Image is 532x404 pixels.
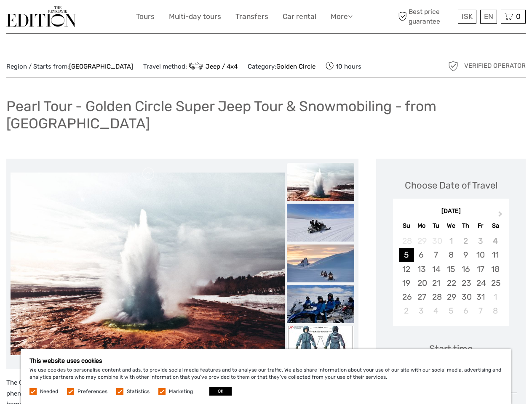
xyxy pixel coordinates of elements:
div: Choose Sunday, October 12th, 2025 [399,262,414,276]
span: Category: [248,62,315,71]
div: Choose Sunday, November 2nd, 2025 [399,304,414,318]
div: Th [458,220,473,231]
a: Jeep / 4x4 [187,63,238,70]
button: OK [209,387,232,396]
div: Sa [488,220,503,231]
div: We use cookies to personalise content and ads, to provide social media features and to analyse ou... [21,349,511,404]
div: Choose Saturday, October 25th, 2025 [488,276,503,290]
span: Verified Operator [464,61,526,70]
label: Statistics [127,388,150,395]
div: We [444,220,458,231]
div: Mo [414,220,429,231]
h1: Pearl Tour - Golden Circle Super Jeep Tour & Snowmobiling - from [GEOGRAPHIC_DATA] [6,98,526,132]
a: Multi-day tours [169,11,221,23]
div: Choose Wednesday, October 8th, 2025 [444,248,458,262]
span: 10 hours [326,60,361,72]
img: b8822a8826ec45d5825b92fa4f601ae4_slider_thumbnail.jpg [287,204,354,242]
div: Choose Thursday, October 16th, 2025 [458,262,473,276]
div: Choose Thursday, October 23rd, 2025 [458,276,473,290]
div: Choose Tuesday, October 14th, 2025 [429,262,444,276]
span: ISK [462,12,473,21]
div: Choose Monday, November 3rd, 2025 [414,304,429,318]
div: Choose Friday, October 31st, 2025 [473,290,488,304]
div: Start time [429,342,473,355]
img: The Reykjavík Edition [6,6,76,27]
h5: This website uses cookies [29,357,503,364]
label: Preferences [78,388,107,395]
div: Choose Saturday, November 8th, 2025 [488,304,503,318]
img: 639669f3b0314d81813c9e080ae6c491_slider_thumbnail.jpg [287,245,354,282]
img: beb7156f110246c398c407fde2ae5fce_slider_thumbnail.jpg [287,285,354,323]
p: We're away right now. Please check back later! [12,15,95,21]
div: Choose Tuesday, October 21st, 2025 [429,276,444,290]
div: Tu [429,220,444,231]
div: Not available Wednesday, October 1st, 2025 [444,234,458,248]
div: Choose Sunday, October 26th, 2025 [399,290,414,304]
div: Su [399,220,414,231]
div: Choose Monday, October 13th, 2025 [414,262,429,276]
a: Transfers [235,11,268,23]
div: EN [480,10,497,24]
div: Choose Friday, November 7th, 2025 [473,304,488,318]
a: [GEOGRAPHIC_DATA] [69,63,133,70]
div: Not available Thursday, October 2nd, 2025 [458,234,473,248]
div: Choose Wednesday, November 5th, 2025 [444,304,458,318]
div: Not available Saturday, October 4th, 2025 [488,234,503,248]
div: Choose Saturday, November 1st, 2025 [488,290,503,304]
img: d20006cff51242719c6f2951424a6da4_main_slider.jpeg [11,173,285,355]
div: Choose Monday, October 27th, 2025 [414,290,429,304]
img: 8c871eccc91c46f09d5cf47ccbf753a9_slider_thumbnail.jpeg [287,326,354,364]
div: Choose Monday, October 20th, 2025 [414,276,429,290]
div: Choose Wednesday, October 22nd, 2025 [444,276,458,290]
label: Needed [40,388,58,395]
div: Choose Saturday, October 18th, 2025 [488,262,503,276]
button: Next Month [495,209,508,223]
div: Choose Sunday, October 19th, 2025 [399,276,414,290]
div: Choose Tuesday, October 28th, 2025 [429,290,444,304]
a: Golden Circle [276,63,315,70]
div: [DATE] [393,207,509,216]
a: Tours [136,11,155,23]
img: verified_operator_grey_128.png [446,59,460,73]
div: Fr [473,220,488,231]
div: Choose Monday, October 6th, 2025 [414,248,429,262]
img: d20006cff51242719c6f2951424a6da4_slider_thumbnail.jpeg [287,163,354,201]
div: Choose Wednesday, October 15th, 2025 [444,262,458,276]
div: Choose Thursday, November 6th, 2025 [458,304,473,318]
div: Not available Monday, September 29th, 2025 [414,234,429,248]
label: Marketing [169,388,193,395]
div: Choose Wednesday, October 29th, 2025 [444,290,458,304]
div: Choose Saturday, October 11th, 2025 [488,248,503,262]
div: Choose Friday, October 10th, 2025 [473,248,488,262]
a: Car rental [283,11,316,23]
div: Not available Sunday, September 28th, 2025 [399,234,414,248]
span: Best price guarantee [396,7,456,26]
div: month 2025-10 [396,234,506,318]
div: Not available Friday, October 3rd, 2025 [473,234,488,248]
button: Open LiveChat chat widget [97,13,107,23]
div: Not available Tuesday, September 30th, 2025 [429,234,444,248]
div: Choose Date of Travel [405,179,497,192]
div: Choose Thursday, October 9th, 2025 [458,248,473,262]
span: Region / Starts from: [6,62,133,71]
div: Choose Sunday, October 5th, 2025 [399,248,414,262]
div: Choose Thursday, October 30th, 2025 [458,290,473,304]
span: 0 [515,12,522,21]
a: More [331,11,353,23]
div: Choose Friday, October 17th, 2025 [473,262,488,276]
span: Travel method: [143,60,238,72]
div: Choose Friday, October 24th, 2025 [473,276,488,290]
div: Choose Tuesday, October 7th, 2025 [429,248,444,262]
div: Choose Tuesday, November 4th, 2025 [429,304,444,318]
